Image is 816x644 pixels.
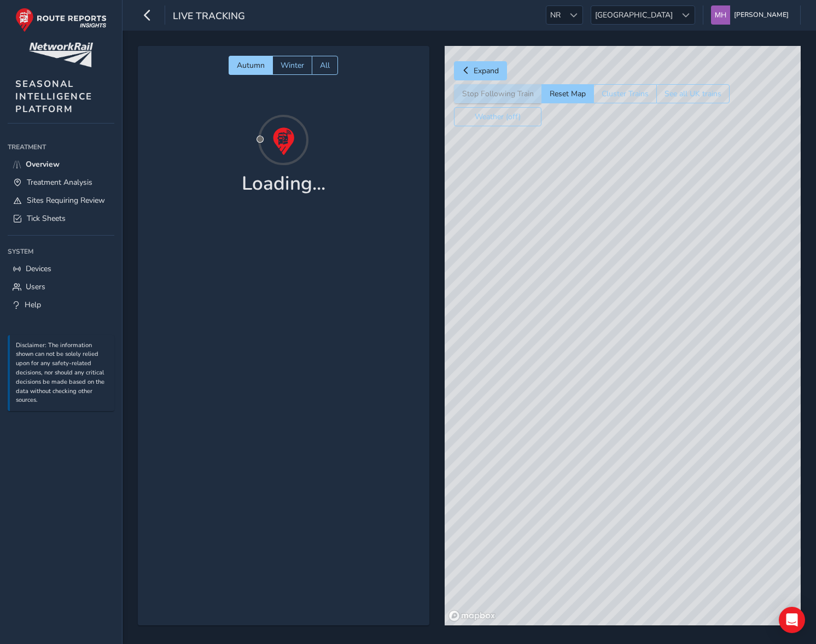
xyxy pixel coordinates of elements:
button: All [312,56,338,75]
a: Users [8,278,114,296]
button: Expand [454,61,507,80]
span: Sites Requiring Review [27,195,105,206]
div: Open Intercom Messenger [779,607,805,633]
a: Devices [8,260,114,278]
span: Overview [26,159,60,169]
span: Users [26,282,45,292]
div: Treatment [8,139,114,155]
span: Devices [26,264,51,274]
span: All [320,60,330,71]
span: Live Tracking [173,9,245,25]
span: Autumn [237,60,265,71]
p: Disclaimer: The information shown can not be solely relied upon for any safety-related decisions,... [16,341,109,406]
button: Weather (off) [454,107,541,126]
span: Tick Sheets [27,213,66,224]
a: Tick Sheets [8,209,114,227]
img: diamond-layout [711,5,730,25]
img: customer logo [29,43,93,67]
div: System [8,243,114,260]
span: [GEOGRAPHIC_DATA] [591,6,677,24]
button: Winter [272,56,312,75]
span: Help [25,300,41,310]
button: Reset Map [541,84,593,103]
img: rr logo [15,8,107,32]
a: Sites Requiring Review [8,191,114,209]
button: [PERSON_NAME] [711,5,792,25]
span: NR [546,6,564,24]
button: See all UK trains [656,84,730,103]
span: Treatment Analysis [27,177,92,188]
span: [PERSON_NAME] [734,5,789,25]
a: Help [8,296,114,314]
button: Autumn [229,56,272,75]
button: Cluster Trains [593,84,656,103]
span: Winter [281,60,304,71]
span: SEASONAL INTELLIGENCE PLATFORM [15,78,92,115]
a: Treatment Analysis [8,173,114,191]
span: Expand [474,66,499,76]
a: Overview [8,155,114,173]
h1: Loading... [242,172,325,195]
